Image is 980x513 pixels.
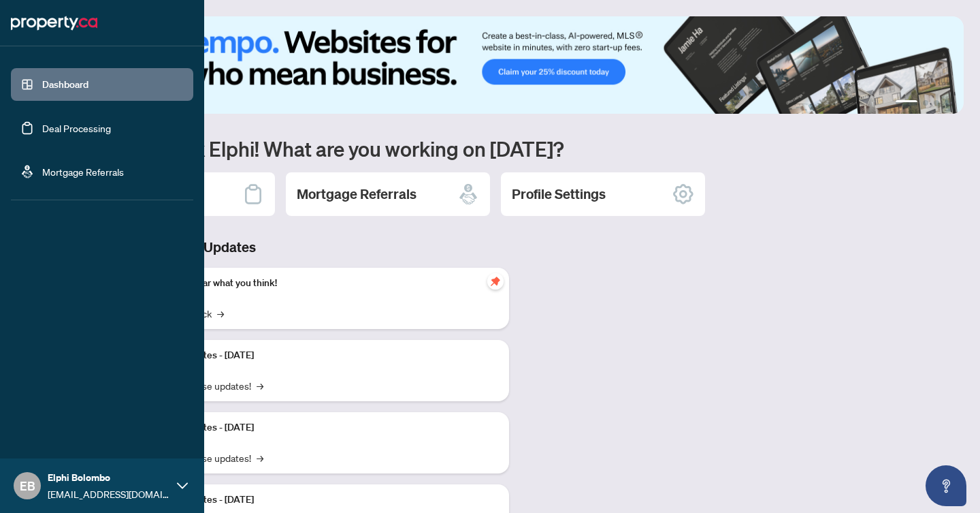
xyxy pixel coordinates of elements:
span: Elphi Bolombo [48,470,170,485]
img: logo [11,12,97,34]
span: EB [20,476,35,495]
h3: Brokerage & Industry Updates [71,238,509,257]
span: [EMAIL_ADDRESS][DOMAIN_NAME] [48,486,170,501]
p: We want to hear what you think! [143,276,498,291]
button: 1 [896,100,917,106]
a: Dashboard [42,78,88,91]
p: Platform Updates - [DATE] [143,420,498,435]
p: Platform Updates - [DATE] [143,493,498,508]
span: → [217,306,224,321]
h2: Profile Settings [512,185,606,204]
button: 2 [923,100,928,106]
span: → [257,378,263,393]
button: 3 [934,100,939,106]
span: → [257,450,263,465]
img: Slide 0 [71,16,964,114]
a: Mortgage Referrals [42,166,124,178]
h1: Welcome back Elphi! What are you working on [DATE]? [71,136,964,161]
span: pushpin [487,273,504,290]
p: Platform Updates - [DATE] [143,348,498,363]
h2: Mortgage Referrals [297,185,416,204]
button: Open asap [926,465,966,506]
a: Deal Processing [42,122,111,134]
button: 4 [945,100,950,106]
